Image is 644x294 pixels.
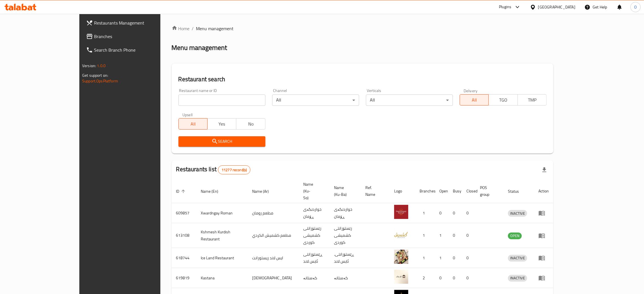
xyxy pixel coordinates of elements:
img: Ice Land Restaurant [394,250,408,264]
td: 0 [448,223,462,248]
span: No [239,120,263,128]
td: خواردنگەی ڕۆمان [329,203,361,223]
span: O [634,4,637,10]
td: 2 [415,268,435,288]
td: 0 [462,223,475,248]
td: 0 [435,203,448,223]
div: OPEN [508,232,522,239]
span: POS group [480,184,497,198]
img: Xwardngay Roman [394,205,408,219]
td: رێستۆرانتی کشمیشى كوردى [299,223,329,248]
td: ڕێستۆرانتی ئایس لاند [299,248,329,268]
span: INACTIVE [508,210,527,217]
label: Upsell [182,113,193,117]
button: Search [178,136,265,147]
img: Kshmesh Kurdish Restaurant [394,227,408,242]
td: 0 [448,203,462,223]
button: All [178,118,208,130]
th: Closed [462,179,475,203]
div: Menu [538,275,549,281]
li: / [192,25,194,32]
span: Name (Ku-Ba) [334,184,354,198]
label: Delivery [464,89,478,93]
span: TMP [520,96,544,104]
span: All [181,120,205,128]
td: مطعم رومان [248,203,299,223]
span: Search Branch Phone [94,47,182,53]
span: Search [183,138,261,145]
input: Search for restaurant name or ID.. [178,95,265,106]
span: 11277 record(s) [218,167,250,173]
span: INACTIVE [508,255,527,261]
div: [GEOGRAPHIC_DATA] [538,4,575,10]
span: OPEN [508,232,522,239]
div: Plugins [499,4,511,10]
td: 0 [462,248,475,268]
span: Yes [210,120,234,128]
span: Menu management [196,25,234,32]
h2: Menu management [172,43,227,52]
span: All [462,96,486,104]
span: Get support on: [82,72,108,79]
span: Status [508,188,526,195]
td: 1 [435,223,448,248]
span: INACTIVE [508,275,527,281]
td: Xwardngay Roman [197,203,248,223]
button: All [460,94,489,106]
td: Kastana [197,268,248,288]
img: Kastana [394,270,408,284]
td: 0 [435,268,448,288]
div: Menu [538,232,549,239]
button: TMP [518,94,547,106]
td: 0 [448,248,462,268]
button: TGO [488,94,518,106]
th: Action [534,179,553,203]
th: Logo [390,179,415,203]
td: خواردنگەی ڕۆمان [299,203,329,223]
td: ايس لاند ريستورانت [248,248,299,268]
td: 1 [415,203,435,223]
td: کەستانە [299,268,329,288]
span: Version: [82,62,96,69]
span: Name (En) [201,188,226,195]
span: Restaurants Management [94,19,182,26]
span: Name (Ku-So) [303,181,323,201]
button: Yes [207,118,236,130]
td: 1 [415,223,435,248]
div: All [366,95,453,106]
th: Busy [448,179,462,203]
td: مطعم كشميش الكردي [248,223,299,248]
td: Ice Land Restaurant [197,248,248,268]
td: 1 [435,248,448,268]
a: Support.OpsPlatform [82,77,118,85]
td: 0 [462,203,475,223]
a: Search Branch Phone [82,43,187,57]
div: Menu [538,254,549,261]
td: کەستانە [329,268,361,288]
div: Menu [538,210,549,216]
td: Kshmesh Kurdish Restaurant [197,223,248,248]
span: Branches [94,33,182,40]
nav: breadcrumb [172,25,553,32]
span: Name (Ar) [252,188,276,195]
td: 0 [448,268,462,288]
span: Ref. Name [366,184,383,198]
div: Export file [538,163,551,177]
th: Branches [415,179,435,203]
td: رێستۆرانتی کشمیشى كوردى [329,223,361,248]
h2: Restaurants list [176,165,251,174]
div: All [272,95,359,106]
td: 1 [415,248,435,268]
a: Branches [82,30,187,43]
span: TGO [491,96,515,104]
h2: Restaurant search [178,75,547,84]
span: 1.0.0 [97,62,106,69]
td: [DEMOGRAPHIC_DATA] [248,268,299,288]
div: INACTIVE [508,275,527,282]
div: Total records count [218,165,250,174]
th: Open [435,179,448,203]
span: ID [176,188,187,195]
a: Restaurants Management [82,16,187,30]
